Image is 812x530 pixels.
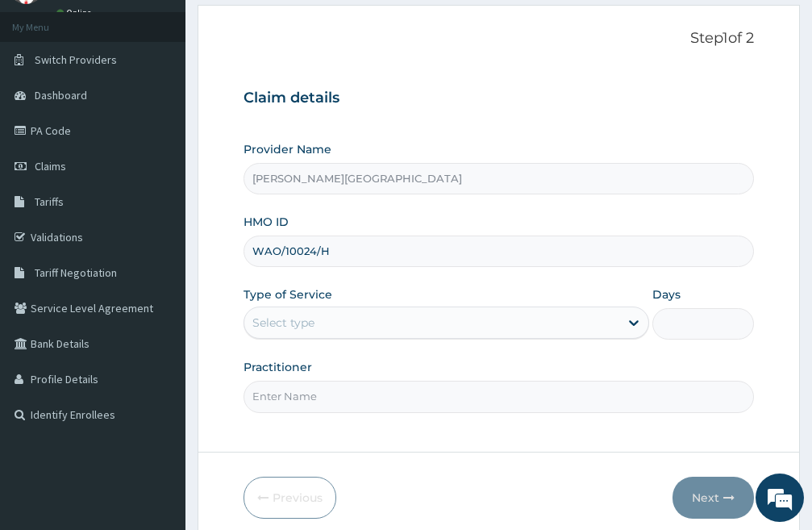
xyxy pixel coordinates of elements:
div: Chat with us now [84,90,271,111]
div: Minimize live chat window [264,8,303,47]
span: Tariff Negotiation [35,265,117,280]
h3: Claim details [244,90,754,107]
a: Online [56,7,95,19]
span: Claims [35,159,66,173]
label: Practitioner [244,359,312,375]
p: Step 1 of 2 [244,30,754,48]
label: Type of Service [244,286,332,303]
button: Previous [244,477,336,519]
span: We're online! [94,161,223,323]
span: Dashboard [35,88,87,102]
label: Provider Name [244,141,331,157]
button: Next [673,477,754,519]
input: Enter HMO ID [244,236,754,267]
span: Switch Providers [35,52,117,67]
input: Enter Name [244,381,754,412]
span: Tariffs [35,194,64,209]
label: Days [652,286,681,303]
div: Select type [252,315,314,331]
label: HMO ID [244,214,289,230]
img: d_794563401_company_1708531726252_794563401 [30,81,65,121]
textarea: Type your message and hit 'Enter' [8,356,307,412]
